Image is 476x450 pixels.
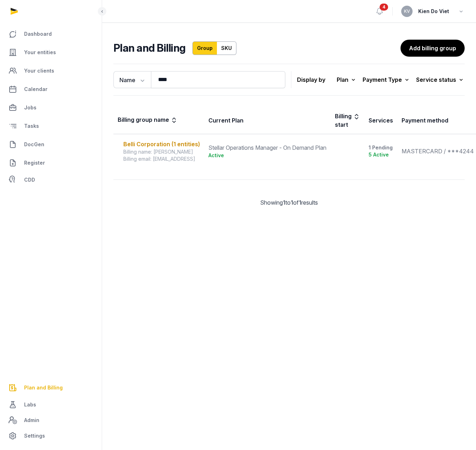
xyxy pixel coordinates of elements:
[208,116,243,125] div: Current Plan
[6,81,96,98] a: Calendar
[217,41,236,55] a: SKU
[6,25,96,42] a: Dashboard
[6,44,96,61] a: Your entities
[6,118,96,135] a: Tasks
[402,147,474,155] div: MASTERCARD / ***4244
[113,198,465,207] div: Showing to of results
[24,400,36,409] span: Labs
[123,148,200,155] div: Billing name: [PERSON_NAME]
[6,396,96,413] a: Labs
[369,144,393,151] div: 1 Pending
[24,383,63,392] span: Plan and Billing
[6,173,96,187] a: CDD
[402,116,448,125] div: Payment method
[24,67,54,75] span: Your clients
[335,112,360,129] div: Billing start
[299,199,301,206] span: 1
[123,140,200,148] div: Belli Corporation (1 entities)
[24,30,52,38] span: Dashboard
[24,416,39,425] span: Admin
[401,6,413,17] button: KV
[118,115,178,125] div: Billing group name
[24,159,45,167] span: Register
[6,62,96,79] a: Your clients
[363,75,410,85] div: Payment Type
[24,432,45,440] span: Settings
[113,71,151,88] button: Name
[6,154,96,171] a: Register
[208,152,326,159] div: Active
[6,99,96,116] a: Jobs
[401,40,465,57] a: Add billing group
[418,7,449,16] span: Kien Do Viet
[369,116,393,125] div: Services
[416,75,465,85] div: Service status
[123,155,200,163] div: Billing email: [EMAIL_ADDRESS]
[297,74,325,85] p: Display by
[6,427,96,444] a: Settings
[6,413,96,427] a: Admin
[6,379,96,396] a: Plan and Billing
[283,199,285,206] span: 1
[192,41,217,55] a: Group
[24,48,56,57] span: Your entities
[291,199,293,206] span: 1
[24,140,44,149] span: DocGen
[337,75,357,85] div: Plan
[24,85,47,93] span: Calendar
[24,103,37,112] span: Jobs
[404,9,410,13] span: KV
[369,151,393,158] div: 5 Active
[24,176,35,184] span: CDD
[208,143,326,152] div: Stellar Operations Manager - On Demand Plan
[24,122,39,130] span: Tasks
[6,136,96,153] a: DocGen
[113,41,185,55] h2: Plan and Billing
[380,4,388,11] span: 4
